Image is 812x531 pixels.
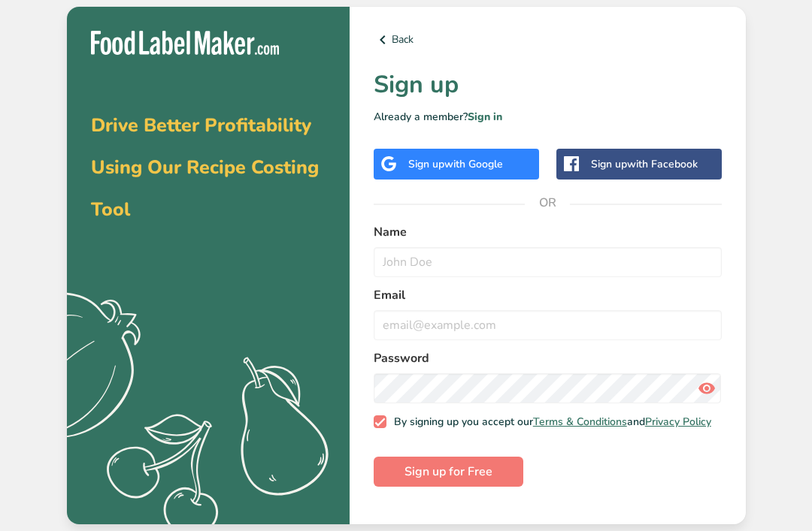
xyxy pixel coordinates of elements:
[374,31,722,49] a: Back
[374,310,722,340] input: email@example.com
[404,463,492,481] span: Sign up for Free
[627,157,698,171] span: with Facebook
[645,415,711,429] a: Privacy Policy
[374,349,722,367] label: Password
[533,415,627,429] a: Terms & Conditions
[374,286,722,304] label: Email
[386,415,711,429] span: By signing up you accept our and
[374,247,722,277] input: John Doe
[525,180,570,225] span: OR
[591,156,698,172] div: Sign up
[374,457,523,487] button: Sign up for Free
[374,223,722,241] label: Name
[444,157,503,171] span: with Google
[374,109,722,125] p: Already a member?
[374,67,722,103] h1: Sign up
[468,110,502,124] a: Sign in
[91,31,279,56] img: Food Label Maker
[408,156,503,172] div: Sign up
[91,113,319,222] span: Drive Better Profitability Using Our Recipe Costing Tool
